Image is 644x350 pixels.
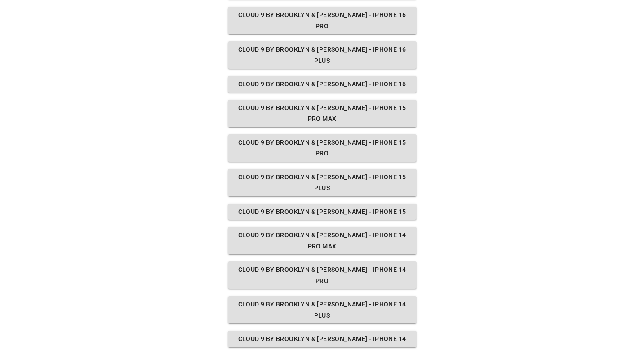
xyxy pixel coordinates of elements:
button: Cloud 9 by Brooklyn & [PERSON_NAME] - iPhone 16 Plus [228,41,417,69]
button: Cloud 9 by Brooklyn & [PERSON_NAME] - iPhone 15 Pro [228,134,417,162]
button: Cloud 9 by Brooklyn & [PERSON_NAME] - iPhone 16 Pro [228,7,417,34]
button: Cloud 9 by Brooklyn & [PERSON_NAME] - iPhone 15 [228,204,417,220]
button: Cloud 9 by Brooklyn & [PERSON_NAME] - iPhone 15 Pro Max [228,100,417,127]
button: Cloud 9 by Brooklyn & [PERSON_NAME] - iPhone 14 Pro Max [228,227,417,254]
button: Cloud 9 by Brooklyn & [PERSON_NAME] - iPhone 15 Plus [228,169,417,196]
button: Cloud 9 by Brooklyn & [PERSON_NAME] - iPhone 14 [228,331,417,347]
button: Cloud 9 by Brooklyn & [PERSON_NAME] - iPhone 14 Plus [228,296,417,323]
button: Cloud 9 by Brooklyn & [PERSON_NAME] - iPhone 16 [228,76,417,93]
button: Cloud 9 by Brooklyn & [PERSON_NAME] - iPhone 14 Pro [228,261,417,289]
